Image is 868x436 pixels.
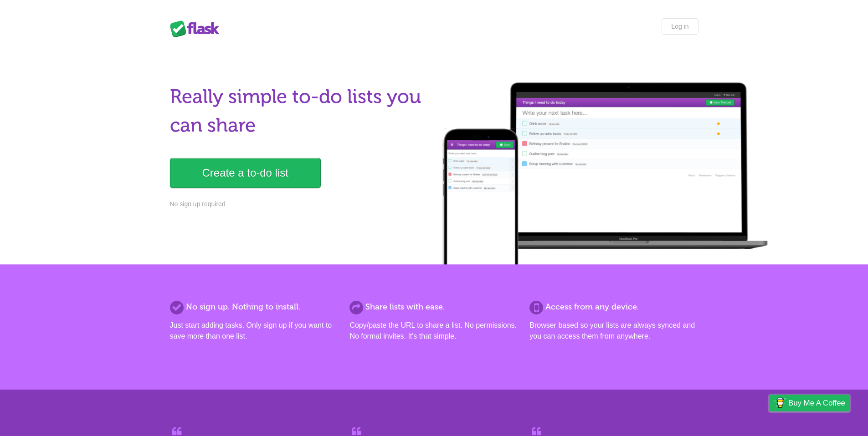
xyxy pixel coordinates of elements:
div: Flask Lists [170,20,225,37]
a: Create a to-do list [170,158,321,188]
h2: Access from any device. [529,301,698,313]
h2: No sign up. Nothing to install. [170,301,339,313]
p: No sign up required [170,199,429,209]
a: Buy me a coffee [769,395,850,411]
span: Buy me a coffee [788,395,845,411]
p: Copy/paste the URL to share a list. No permissions. No formal invites. It's that simple. [349,320,518,342]
p: Browser based so your lists are always synced and you can access them from anywhere. [529,320,698,342]
img: Buy me a coffee [774,395,786,411]
p: Just start adding tasks. Only sign up if you want to save more than one list. [170,320,339,342]
a: Log in [662,18,698,35]
h2: Share lists with ease. [349,301,518,313]
h1: Really simple to-do lists you can share [170,82,429,140]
